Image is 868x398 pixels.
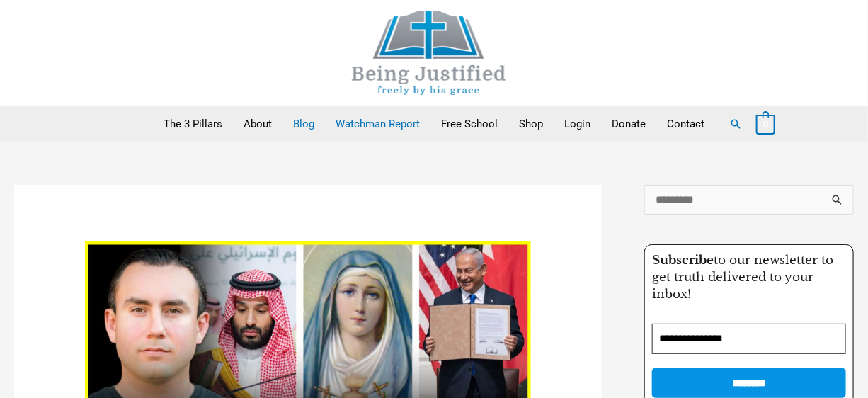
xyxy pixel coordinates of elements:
a: View Shopping Cart, empty [756,118,775,130]
a: The 3 Pillars [153,106,233,142]
a: Donate [601,106,656,142]
a: Contact [656,106,715,142]
a: Blog [282,106,325,142]
a: Free School [430,106,508,142]
a: Login [554,106,601,142]
img: Being Justified [323,11,535,95]
a: Search button [729,118,742,130]
input: Email Address * [652,324,846,354]
a: About [233,106,282,142]
nav: Primary Site Navigation [153,106,715,142]
a: Shop [508,106,554,142]
a: Watchman Report [325,106,430,142]
span: to our newsletter to get truth delivered to your inbox! [652,253,833,302]
a: Read: Abraham Accords 5th anniversary while MbS visits Qatar emergency summit [85,360,531,373]
strong: Subscribe [652,253,714,268]
span: 0 [763,119,768,130]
